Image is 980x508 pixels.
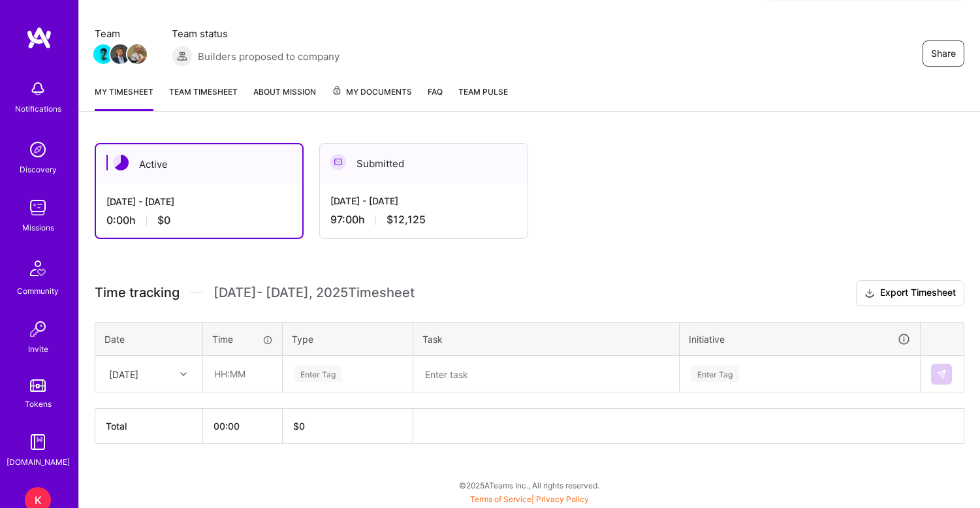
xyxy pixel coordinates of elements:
[203,409,283,444] th: 00:00
[428,85,443,111] a: FAQ
[129,43,146,65] a: Team Member Avatar
[931,47,956,60] span: Share
[95,409,203,444] th: Total
[330,154,346,170] img: Submitted
[95,322,203,356] th: Date
[689,332,911,347] div: Initiative
[95,285,180,301] span: Time tracking
[109,367,138,381] div: [DATE]
[180,371,187,377] i: icon Chevron
[22,253,54,284] img: Community
[864,287,875,300] i: icon Download
[112,43,129,65] a: Team Member Avatar
[25,195,51,221] img: teamwork
[172,27,340,40] span: Team status
[330,194,517,208] div: [DATE] - [DATE]
[95,27,146,40] span: Team
[253,85,316,111] a: About Mission
[25,136,51,163] img: discovery
[95,43,112,65] a: Team Member Avatar
[856,280,964,306] button: Export Timesheet
[93,44,113,64] img: Team Member Avatar
[332,85,412,111] a: My Documents
[470,494,589,504] span: |
[204,357,281,391] input: HH:MM
[294,364,342,384] div: Enter Tag
[936,369,947,379] img: Submit
[25,429,51,455] img: guide book
[78,469,980,501] div: © 2025 ATeams Inc., All rights reserved.
[22,221,54,234] div: Missions
[169,85,238,111] a: Team timesheet
[212,332,273,346] div: Time
[330,213,517,227] div: 97:00 h
[283,322,413,356] th: Type
[28,342,48,356] div: Invite
[320,144,528,183] div: Submitted
[20,163,57,176] div: Discovery
[25,316,51,342] img: Invite
[7,455,70,469] div: [DOMAIN_NAME]
[30,379,46,392] img: tokens
[106,214,292,227] div: 0:00 h
[458,87,508,97] span: Team Pulse
[470,494,531,504] a: Terms of Service
[213,285,415,301] span: [DATE] - [DATE] , 2025 Timesheet
[26,26,52,50] img: logo
[25,397,52,411] div: Tokens
[95,85,153,111] a: My timesheet
[127,44,147,64] img: Team Member Avatar
[536,494,589,504] a: Privacy Policy
[172,46,193,67] img: Builders proposed to company
[198,50,340,63] span: Builders proposed to company
[15,102,61,116] div: Notifications
[157,214,170,227] span: $0
[110,44,130,64] img: Team Member Avatar
[17,284,59,298] div: Community
[113,155,129,170] img: Active
[96,144,302,184] div: Active
[387,213,426,227] span: $12,125
[458,85,508,111] a: Team Pulse
[691,364,739,384] div: Enter Tag
[413,322,680,356] th: Task
[106,195,292,208] div: [DATE] - [DATE]
[332,85,412,99] span: My Documents
[25,76,51,102] img: bell
[293,421,305,432] span: $ 0
[923,40,964,67] button: Share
